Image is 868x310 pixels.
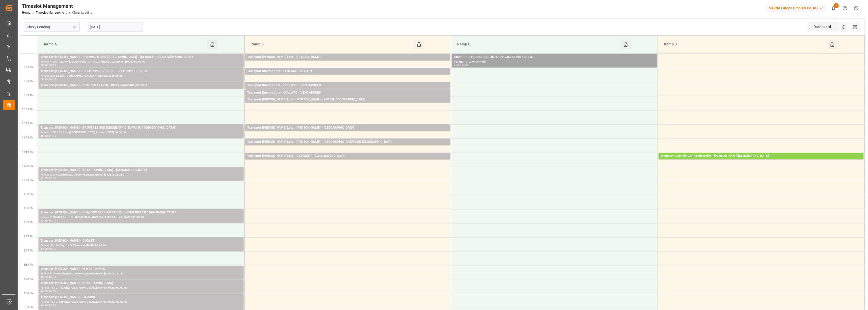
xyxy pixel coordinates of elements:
div: - [48,78,49,80]
div: Transport [PERSON_NAME] Lots - [PERSON_NAME] - AIX EN [GEOGRAPHIC_DATA] [247,97,448,102]
div: 17:30 [49,304,56,306]
button: Help Center [839,3,851,14]
div: 11:00 [49,135,56,137]
div: Transport [PERSON_NAME] - GARONS [41,295,241,300]
div: Transport [PERSON_NAME] - CHOLET [41,238,241,243]
div: 15:30 [41,276,48,278]
div: Transport [PERSON_NAME] Lots - [PERSON_NAME] - [GEOGRAPHIC_DATA] SUR [GEOGRAPHIC_DATA] [247,139,448,145]
div: - [48,219,49,222]
div: 08:00 [41,64,48,66]
div: 16:30 [49,290,56,292]
div: Pallets: ,TU: 168,City: [GEOGRAPHIC_DATA],Arrival: [DATE] 00:00:00 [247,159,448,163]
div: Transport [PERSON_NAME] Lots - GAVIGNET - [GEOGRAPHIC_DATA] [247,154,448,159]
div: Timeslot Management [22,2,92,10]
div: 08:30 [462,64,469,66]
div: Transport Kuehne Lots - COLLARD - VENDARGUES [247,83,448,88]
div: Transport [PERSON_NAME] - BRUYERES SUR [GEOGRAPHIC_DATA] SUR [GEOGRAPHIC_DATA] [41,125,241,130]
div: Pallets: 12,TU: 658,City: [GEOGRAPHIC_DATA],Arrival: [DATE] 00:00:00 [41,300,241,304]
div: 08:30 [49,64,56,66]
div: other - DELAVENNE CDE 45758391/45758395 / 25 PAL - [454,55,655,60]
div: 09:00 [49,78,56,80]
div: Pallets: 1,TU: 78,City: [GEOGRAPHIC_DATA],Arrival: [DATE] 00:00:00 [247,130,448,135]
input: Type to search/select [24,22,80,32]
div: Pallets: 4,TU: 69,City: [GEOGRAPHIC_DATA],Arrival: [DATE] 00:00:00 [41,272,241,276]
div: 13:30 [41,219,48,222]
button: Melitta Europa GmbH & Co. KG [767,3,828,13]
button: open menu [70,23,78,31]
div: 14:30 [41,248,48,250]
span: 2:00 PM [24,221,34,224]
div: - [48,135,49,137]
div: - [461,64,462,66]
div: Transport [PERSON_NAME] - CHILLY MAZARIN - CHILLY MAZARIN CEDEX [41,83,241,88]
div: Pallets: 6,TU: 335,City: CARQUEFOU,Arrival: [DATE] 00:00:00 [247,60,448,64]
span: 2:30 PM [24,235,34,238]
span: 11:30 AM [22,150,34,153]
span: 3:30 PM [24,263,34,266]
div: Pallets: ,TU: 442,City: [GEOGRAPHIC_DATA],Arrival: [DATE] 00:00:00 [41,173,241,177]
div: Ramp C [455,40,620,49]
div: Pallets: 11,TU: 142,City: [GEOGRAPHIC_DATA],Arrival: [DATE] 00:00:00 [41,286,241,290]
div: Transport [PERSON_NAME] - [GEOGRAPHIC_DATA] [41,281,241,286]
a: Home [22,11,30,14]
button: show 1 new notifications [828,3,839,14]
span: 5:00 PM [24,306,34,308]
div: Pallets: 32,TU: 31,City: [PERSON_NAME][GEOGRAPHIC_DATA],Arrival: [DATE] 00:00:00 [661,159,861,163]
div: 14:00 [49,219,56,222]
div: Pallets: 17,TU: ,City: [GEOGRAPHIC_DATA],Arrival: [DATE] 00:00:00 [247,88,448,92]
div: Transport [PERSON_NAME] - BRETIGNY SUR ORGE - BRETIGNY SUR ORGE [41,69,241,74]
div: Transport Kuehne Lots - LEBLANC - DENAIN [247,69,448,74]
span: 9:00 AM [24,80,34,82]
span: 1 [834,3,839,8]
span: 4:00 PM [24,277,34,280]
div: Transport [PERSON_NAME] - CHALONS EN CHAMPAGNE - ~CHALONS EN CHAMPAGNE CEDEX [41,210,241,215]
span: 1:30 PM [24,207,34,210]
div: 16:00 [49,276,56,278]
div: - [48,64,49,66]
div: Pallets: 4,TU: 128,City: [GEOGRAPHIC_DATA]/MARNE CEDEX,Arrival: [DATE] 00:00:00 [41,60,241,64]
div: Dashboard [807,22,838,32]
div: Pallets: 2,TU: 52,City: [GEOGRAPHIC_DATA],Arrival: [DATE] 00:00:00 [247,145,448,149]
div: Transport [PERSON_NAME] - [GEOGRAPHIC_DATA] - [GEOGRAPHIC_DATA] [41,168,241,173]
div: 16:00 [41,290,48,292]
span: 4:30 PM [24,292,34,294]
div: Transport [PERSON_NAME] Lots - [PERSON_NAME] - [GEOGRAPHIC_DATA] [247,125,448,130]
div: Pallets: ,TU: ,City: ,Arrival: [454,60,655,64]
div: Pallets: 4,TU: ,City: [GEOGRAPHIC_DATA],Arrival: [DATE] 00:00:00 [247,95,448,100]
div: Pallets: ,TU: 82,City: [GEOGRAPHIC_DATA],Arrival: [DATE] 00:00:00 [41,74,241,78]
div: Pallets: 1,TU: 236,City: [GEOGRAPHIC_DATA],Arrival: [DATE] 00:00:00 [41,130,241,135]
div: - [48,304,49,306]
div: Transport [PERSON_NAME] - NIMES - NIMES [41,267,241,272]
div: Pallets: 8,TU: 418,City: [GEOGRAPHIC_DATA],Arrival: [DATE] 00:00:00 [247,74,448,78]
span: 1:00 PM [24,193,34,195]
div: 08:30 [41,78,48,80]
div: Transport [PERSON_NAME] - CHENNEVIERES/[GEOGRAPHIC_DATA] - [GEOGRAPHIC_DATA]/MARNE CEDEX [41,55,241,60]
div: Melitta Europa GmbH & Co. KG [767,5,826,12]
span: 11:00 AM [22,136,34,139]
span: 12:00 PM [22,164,34,167]
div: Transport Dachser Cof Foodservice - [PERSON_NAME][GEOGRAPHIC_DATA] [661,154,861,159]
div: 10:30 [41,135,48,137]
div: - [48,248,49,250]
input: DD-MM-YYYY [87,22,143,32]
a: Timeslot Management [36,11,67,14]
span: 12:30 PM [22,179,34,181]
div: - [48,290,49,292]
div: Pallets: ,TU: 216,City: CHILLY MAZARIN CEDEX,Arrival: [DATE] 00:00:00 [41,88,241,92]
div: Ramp B [249,40,414,49]
div: Pallets: 2,TU: 857,City: ~CHALONS EN CHAMPAGNE CEDEX,Arrival: [DATE] 00:00:00 [41,215,241,219]
span: 10:00 AM [22,108,34,111]
div: 16:30 [41,304,48,306]
span: 8:30 AM [24,66,34,68]
div: Pallets: ,TU: 70,City: [GEOGRAPHIC_DATA],Arrival: [DATE] 00:00:00 [247,102,448,106]
div: Ramp A [42,40,207,49]
div: - [48,177,49,179]
div: 12:30 [49,177,56,179]
span: 9:30 AM [24,94,34,97]
div: 15:00 [49,248,56,250]
div: 12:00 [41,177,48,179]
div: Ramp D [662,40,827,49]
span: 10:30 AM [22,122,34,125]
div: Transport Kuehne Lots - COLLARD - VENDARGUES [247,90,448,95]
div: - [48,276,49,278]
